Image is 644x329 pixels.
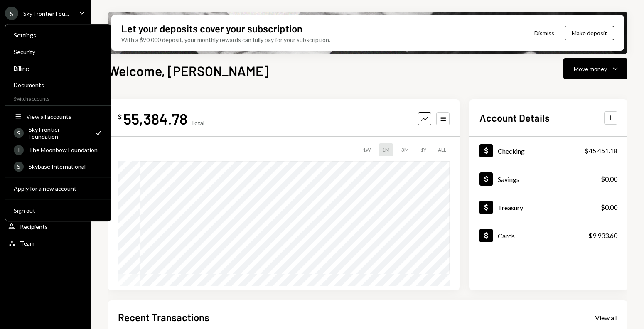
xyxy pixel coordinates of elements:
[498,204,523,211] div: Treasury
[9,142,108,157] a: TThe Moonbow Foundation
[118,113,122,121] div: $
[469,193,627,221] a: Treasury$0.00
[29,163,103,170] div: Skybase International
[9,109,108,124] button: View all accounts
[435,143,450,156] div: ALL
[14,65,103,72] div: Billing
[9,203,108,218] button: Sign out
[498,175,519,183] div: Savings
[601,174,617,184] div: $0.00
[417,143,430,156] div: 1Y
[565,26,614,40] button: Make deposit
[588,231,617,241] div: $9,933.60
[20,223,48,230] div: Recipients
[595,314,617,322] div: View all
[20,240,34,247] div: Team
[5,219,86,234] a: Recipients
[14,32,103,39] div: Settings
[14,207,103,214] div: Sign out
[563,58,627,79] button: Move money
[585,146,617,156] div: $45,451.18
[5,236,86,250] a: Team
[26,113,103,120] div: View all accounts
[123,109,187,128] div: 55,384.78
[9,27,108,42] a: Settings
[14,48,103,55] div: Security
[9,159,108,174] a: SSkybase International
[108,62,269,79] h1: Welcome, [PERSON_NAME]
[9,181,108,196] button: Apply for a new account
[9,44,108,59] a: Security
[121,35,330,44] div: With a $90,000 deposit, your monthly rewards can fully pay for your subscription.
[29,126,89,140] div: Sky Frontier Foundation
[9,77,108,92] a: Documents
[9,61,108,76] a: Billing
[5,94,111,102] div: Switch accounts
[601,202,617,212] div: $0.00
[121,22,302,35] div: Let your deposits cover your subscription
[14,162,24,172] div: S
[574,64,607,73] div: Move money
[14,145,24,155] div: T
[398,143,412,156] div: 3M
[379,143,393,156] div: 1M
[191,119,204,126] div: Total
[469,165,627,193] a: Savings$0.00
[498,147,525,155] div: Checking
[23,10,69,17] div: Sky Frontier Fou...
[469,221,627,249] a: Cards$9,933.60
[498,232,515,240] div: Cards
[29,146,103,153] div: The Moonbow Foundation
[5,7,18,20] div: S
[359,143,374,156] div: 1W
[595,313,617,322] a: View all
[14,128,24,138] div: S
[479,111,550,125] h2: Account Details
[14,185,103,192] div: Apply for a new account
[469,137,627,164] a: Checking$45,451.18
[118,310,209,324] h2: Recent Transactions
[524,23,565,43] button: Dismiss
[14,81,103,88] div: Documents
